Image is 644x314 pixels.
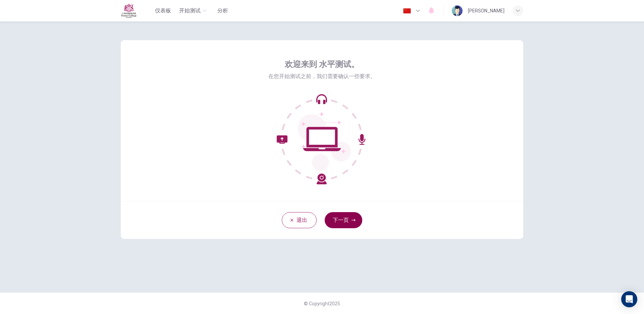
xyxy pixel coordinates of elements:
div: [PERSON_NAME] [468,7,504,15]
span: 分析 [217,7,228,15]
a: Fettes logo [121,3,152,18]
span: © Copyright 2025 [304,301,340,306]
span: 开始测试 [179,7,201,15]
button: 分析 [212,5,233,17]
img: Fettes logo [121,3,137,18]
div: Open Intercom Messenger [621,291,637,307]
img: zh [403,8,411,13]
span: 在您开始测试之前，我们需要确认一些要求。 [268,72,376,80]
button: 开始测试 [176,5,209,17]
button: 仪表板 [152,5,174,17]
span: 仪表板 [155,7,171,15]
button: 退出 [282,212,317,228]
span: 欢迎来到 水平测试。 [285,59,359,70]
img: Profile picture [452,5,463,16]
button: 下一页 [325,212,362,228]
